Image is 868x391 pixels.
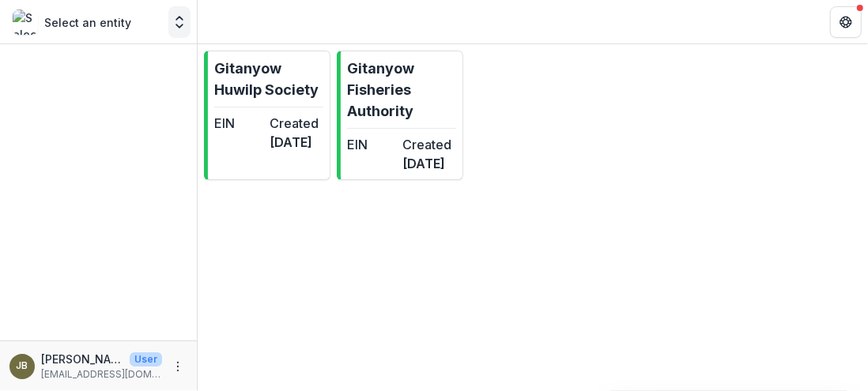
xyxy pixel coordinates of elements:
dt: EIN [347,135,396,154]
img: Select an entity [13,9,38,35]
a: Gitanyow Huwilp SocietyEINCreated[DATE] [204,51,330,180]
p: User [130,352,162,367]
p: [PERSON_NAME] [41,351,123,367]
p: Gitanyow Huwilp Society [214,58,323,100]
dd: [DATE] [270,133,319,152]
dd: [DATE] [402,154,451,173]
p: Gitanyow Fisheries Authority [347,58,456,122]
a: Gitanyow Fisheries AuthorityEINCreated[DATE] [337,51,463,180]
div: Jordan Beblow [17,361,28,371]
p: Select an entity [44,14,131,31]
dt: EIN [214,114,263,133]
button: More [168,357,187,376]
p: [EMAIL_ADDRESS][DOMAIN_NAME] [41,367,162,382]
button: Open entity switcher [168,6,191,38]
dt: Created [270,114,319,133]
button: Get Help [830,6,862,38]
dt: Created [402,135,451,154]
